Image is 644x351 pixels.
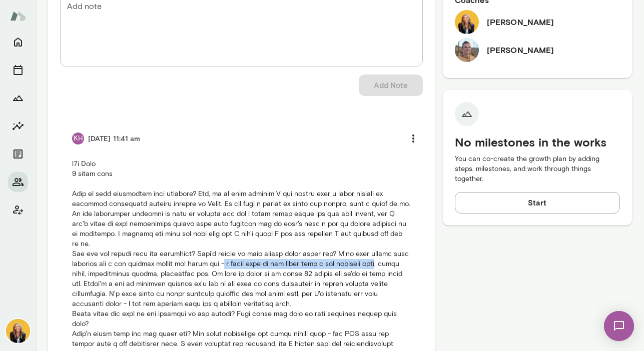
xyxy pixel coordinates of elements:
h5: No milestones in the works [455,134,620,150]
button: Client app [8,200,28,220]
img: Leah Beltz [6,319,30,343]
img: Mento [10,6,26,25]
div: KH [72,132,84,144]
button: more [403,128,424,149]
p: You can co-create the growth plan by adding steps, milestones, and work through things together. [455,154,620,184]
button: Members [8,172,28,192]
img: Leah Beltz [455,10,479,34]
button: Documents [8,144,28,164]
h6: [PERSON_NAME] [487,44,554,56]
h6: [PERSON_NAME] [487,16,554,28]
button: Insights [8,116,28,136]
button: Sessions [8,60,28,80]
img: Adam Griffin [455,38,479,62]
button: Home [8,32,28,52]
button: Growth Plan [8,88,28,108]
h6: [DATE] 11:41 am [88,133,141,143]
button: Start [455,192,620,213]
